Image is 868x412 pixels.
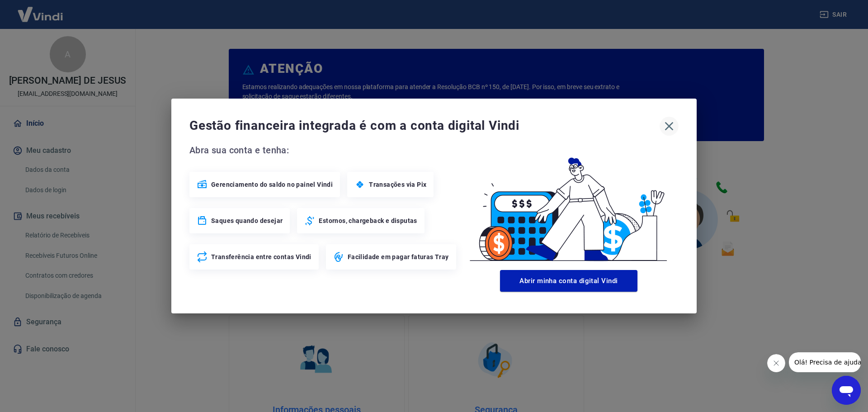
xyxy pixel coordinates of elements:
[348,252,449,261] span: Facilidade em pagar faturas Tray
[211,252,311,261] span: Transferência entre contas Vindi
[500,270,637,292] button: Abrir minha conta digital Vindi
[832,376,861,405] iframe: Botão para abrir a janela de mensagens
[189,143,459,157] span: Abra sua conta e tenha:
[767,354,785,372] iframe: Fechar mensagem
[789,352,861,372] iframe: Mensagem da empresa
[369,180,426,189] span: Transações via Pix
[319,216,417,225] span: Estornos, chargeback e disputas
[211,216,283,225] span: Saques quando desejar
[459,143,679,266] img: Good Billing
[211,180,333,189] span: Gerenciamento do saldo no painel Vindi
[5,6,76,14] span: Olá! Precisa de ajuda?
[189,117,660,135] span: Gestão financeira integrada é com a conta digital Vindi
